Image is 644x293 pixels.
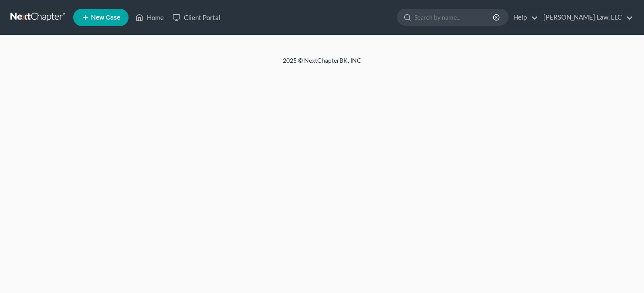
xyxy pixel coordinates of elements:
[539,10,633,25] a: [PERSON_NAME] Law, LLC
[74,56,570,72] div: 2025 © NextChapterBK, INC
[91,14,120,21] span: New Case
[131,10,168,25] a: Home
[414,9,494,25] input: Search by name...
[509,10,538,25] a: Help
[168,10,225,25] a: Client Portal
